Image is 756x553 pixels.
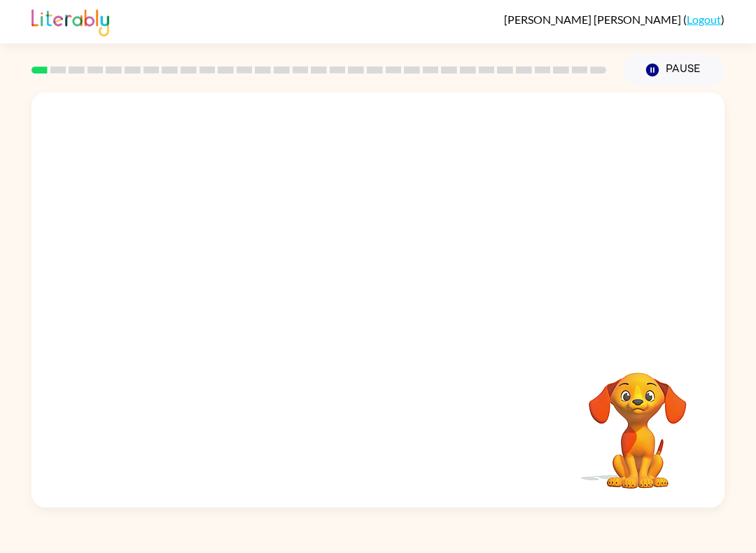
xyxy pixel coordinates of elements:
[504,13,724,26] div: ( )
[687,13,721,26] a: Logout
[568,351,708,491] video: Your browser must support playing .mp4 files to use Literably. Please try using another browser.
[504,13,683,26] span: [PERSON_NAME] [PERSON_NAME]
[623,54,724,86] button: Pause
[31,6,109,36] img: Literably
